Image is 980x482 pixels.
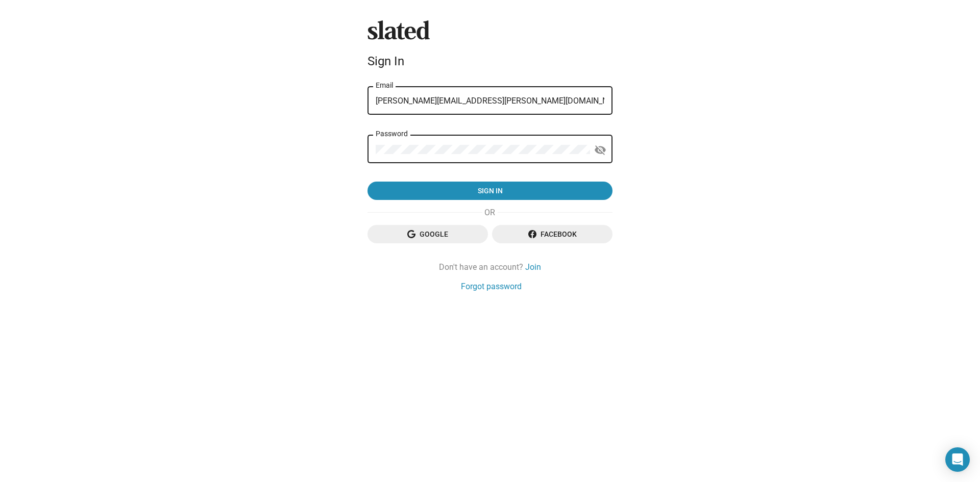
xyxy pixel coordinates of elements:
span: Google [376,225,480,243]
a: Forgot password [461,281,522,292]
div: Sign In [367,54,612,68]
button: Show password [590,140,610,160]
div: Don't have an account? [367,262,612,272]
button: Google [367,225,488,243]
mat-icon: visibility_off [594,142,606,158]
div: Open Intercom Messenger [945,447,970,472]
sl-branding: Sign In [367,20,612,72]
span: Facebook [500,225,604,243]
a: Join [525,262,541,272]
button: Facebook [492,225,612,243]
button: Sign in [367,182,612,200]
span: Sign in [376,182,604,200]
